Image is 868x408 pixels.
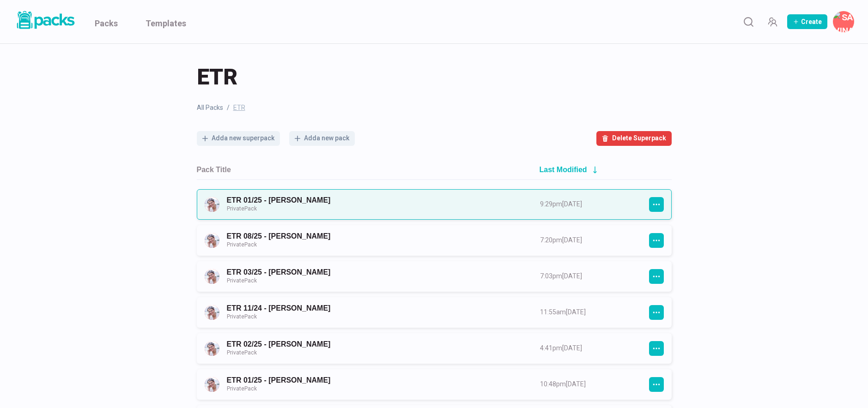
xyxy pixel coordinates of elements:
[233,103,245,113] span: ETR
[197,103,672,113] nav: breadcrumb
[14,9,76,34] a: Packs logo
[763,12,782,31] button: Manage Team Invites
[197,165,231,174] h2: Pack Title
[14,9,76,31] img: Packs logo
[197,62,237,92] span: ETR
[739,12,758,31] button: Search
[596,131,672,146] button: Delete Superpack
[289,131,355,146] button: Adda new pack
[787,14,827,29] button: Create Pack
[197,103,223,113] a: All Packs
[540,165,587,174] h2: Last Modified
[197,131,280,146] button: Adda new superpack
[227,103,230,113] span: /
[833,11,854,32] button: Savina Tilmann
